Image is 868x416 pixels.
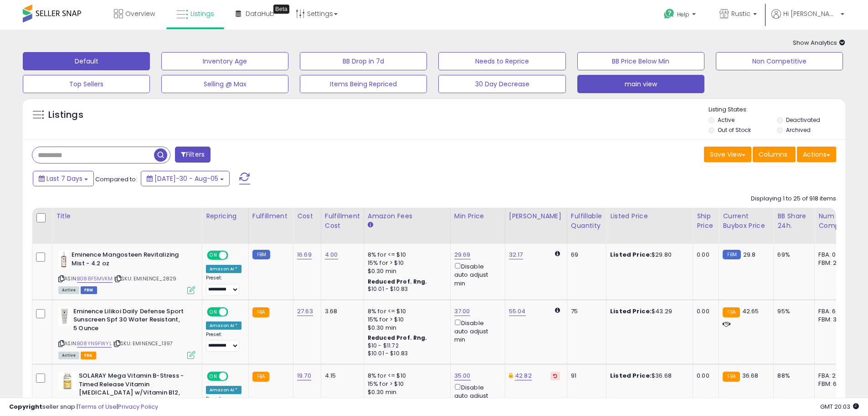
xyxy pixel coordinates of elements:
[718,126,751,134] label: Out of Stock
[325,211,360,231] div: Fulfillment Cost
[368,307,443,316] div: 8% for <= $10
[58,352,79,359] span: All listings currently available for purchase on Amazon
[751,195,836,203] div: Displaying 1 to 25 of 918 items
[454,382,498,409] div: Disable auto adjust min
[777,307,807,316] div: 95%
[46,174,82,183] span: Last 7 Days
[777,372,807,380] div: 88%
[77,340,112,348] a: B08YN9FWYL
[368,267,443,275] div: $0.30 min
[786,116,820,124] label: Deactivated
[252,211,289,221] div: Fulfillment
[368,285,443,293] div: $10.01 - $10.83
[818,211,852,231] div: Num of Comp.
[368,324,443,332] div: $0.30 min
[113,340,173,347] span: | SKU: EMINENCE_1397
[697,211,715,231] div: Ship Price
[454,371,471,380] a: 35.00
[818,307,848,316] div: FBA: 6
[161,52,288,70] button: Inventory Age
[610,372,686,380] div: $36.68
[95,175,137,184] span: Compared to:
[154,174,218,183] span: [DATE]-30 - Aug-05
[58,307,195,358] div: ASIN:
[657,1,705,30] a: Help
[368,251,443,259] div: 8% for <= $10
[273,5,289,14] div: Tooltip anchor
[297,371,311,380] a: 19.70
[610,307,686,316] div: $43.29
[48,109,83,121] h5: Listings
[723,372,740,382] small: FBA
[33,171,94,186] button: Last 7 Days
[610,250,652,259] b: Listed Price:
[297,307,313,316] a: 27.63
[208,373,219,380] span: ON
[577,52,704,70] button: BB Price Below Min
[368,278,427,285] b: Reduced Prof. Rng.
[297,250,312,259] a: 16.69
[818,251,848,259] div: FBA: 0
[208,252,219,259] span: ON
[742,307,759,316] span: 42.65
[325,307,357,316] div: 3.68
[677,11,689,18] span: Help
[509,211,563,221] div: [PERSON_NAME]
[509,307,526,316] a: 55.04
[368,221,373,229] small: Amazon Fees.
[78,402,117,411] a: Terms of Use
[114,275,176,282] span: | SKU: EMINENCE_2829
[141,171,230,186] button: [DATE]-30 - Aug-05
[818,372,848,380] div: FBA: 2
[206,211,245,221] div: Repricing
[368,334,427,342] b: Reduced Prof. Rng.
[438,75,565,93] button: 30 Day Decrease
[610,251,686,259] div: $29.80
[571,372,599,380] div: 91
[227,373,241,380] span: OFF
[252,250,270,259] small: FBM
[9,402,42,411] strong: Copyright
[368,259,443,267] div: 15% for > $10
[190,9,214,18] span: Listings
[368,380,443,388] div: 15% for > $10
[777,211,811,231] div: BB Share 24h.
[58,286,79,294] span: All listings currently available for purchase on Amazon
[697,307,712,316] div: 0.00
[571,307,599,316] div: 75
[206,386,241,394] div: Amazon AI *
[118,402,158,411] a: Privacy Policy
[777,251,807,259] div: 69%
[818,259,848,267] div: FBM: 2
[81,286,97,294] span: FBM
[58,372,77,390] img: 41LLO-rlfkL._SL40_.jpg
[709,105,845,114] p: Listing States:
[206,332,241,352] div: Preset:
[252,372,269,382] small: FBA
[368,350,443,358] div: $10.01 - $10.83
[56,211,198,221] div: Title
[454,261,498,288] div: Disable auto adjust min
[818,316,848,324] div: FBM: 3
[742,371,759,380] span: 36.68
[246,9,274,18] span: DataHub
[300,75,427,93] button: Items Being Repriced
[731,9,750,18] span: Rustic
[793,38,845,47] span: Show Analytics
[716,52,843,70] button: Non Competitive
[252,307,269,317] small: FBA
[300,52,427,70] button: BB Drop in 7d
[9,403,158,411] div: seller snap | |
[723,250,740,259] small: FBM
[208,308,219,316] span: ON
[771,9,844,30] a: Hi [PERSON_NAME]
[509,250,523,259] a: 32.17
[743,250,756,259] span: 29.8
[783,9,838,18] span: Hi [PERSON_NAME]
[206,275,241,295] div: Preset:
[723,307,740,317] small: FBA
[368,342,443,350] div: $10 - $11.72
[161,75,288,93] button: Selling @ Max
[718,116,734,124] label: Active
[797,147,836,162] button: Actions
